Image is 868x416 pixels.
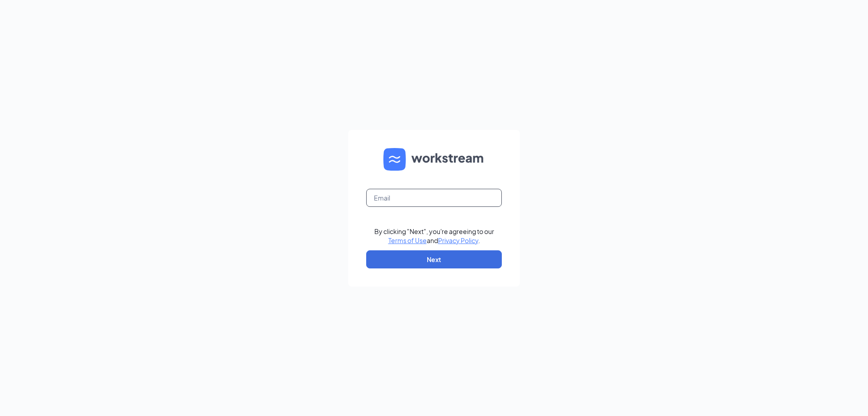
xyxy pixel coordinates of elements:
img: WS logo and Workstream text [383,148,485,171]
input: Email [366,189,502,207]
button: Next [366,250,502,268]
a: Terms of Use [388,236,427,244]
a: Privacy Policy [438,236,478,244]
div: By clicking "Next", you're agreeing to our and . [374,227,494,245]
